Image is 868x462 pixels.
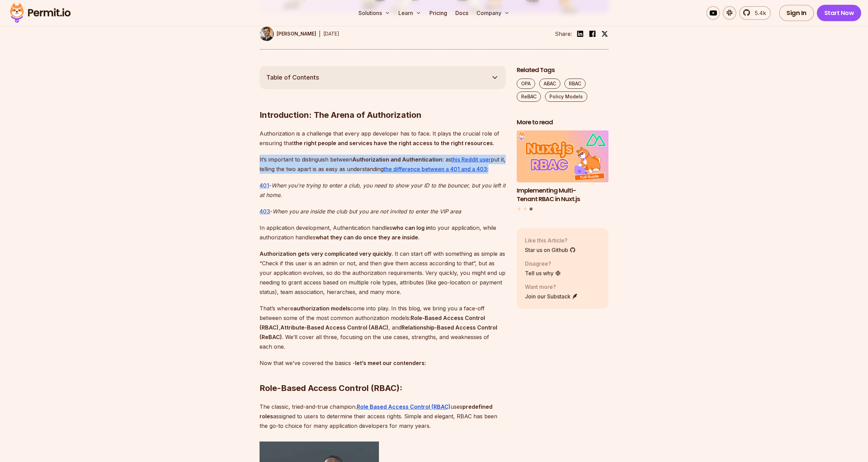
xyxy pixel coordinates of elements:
em: When you're trying to enter a club, you need to show your ID to the bouncer, but you left it at h... [260,182,505,198]
strong: Authorization gets very complicated very quickly [260,250,392,257]
p: That’s where come into play. In this blog, we bring you a face-off between some of the most commo... [260,304,506,351]
img: Implementing Multi-Tenant RBAC in Nuxt.js [517,130,609,182]
li: Share: [555,30,572,38]
span: 5.4k [751,9,766,17]
a: Tell us why [525,269,561,277]
h2: Introduction: The Arena of Authorization [260,82,506,121]
a: RBAC [564,79,586,89]
a: Star us on Github [525,246,576,254]
button: Solutions [356,6,393,20]
button: Learn [396,6,424,20]
strong: Authorization and Authentication [352,156,442,163]
a: Policy Models [545,92,587,102]
a: 401 [260,182,269,189]
p: - [260,207,506,216]
a: the difference between a 401 and a 403 [384,166,487,172]
div: Posts [517,130,609,211]
a: Implementing Multi-Tenant RBAC in Nuxt.jsImplementing Multi-Tenant RBAC in Nuxt.js [517,130,609,203]
h2: More to read [517,118,609,127]
a: OPA [517,79,535,89]
p: Like this Article? [525,236,576,244]
a: [PERSON_NAME] [260,27,316,41]
img: Permit logo [7,1,74,25]
strong: predefined roles [260,403,492,420]
strong: authorization models [293,305,350,312]
p: . It can start off with something as simple as “Check if this user is an admin or not, and then g... [260,249,506,297]
strong: Attribute-Based Access Control (ABAC) [280,324,388,331]
em: When you are inside the club but you are not invited to enter the VIP area [273,208,461,215]
a: Docs [453,6,471,20]
p: Authorization is a challenge that every app developer has to face. It plays the crucial role of e... [260,129,506,148]
a: Start Now [817,5,862,21]
button: Go to slide 1 [518,208,520,210]
div: | [319,30,321,38]
button: Company [474,6,512,20]
button: Go to slide 2 [524,208,527,210]
a: ABAC [539,79,560,89]
strong: Role-Based Access Control (RBAC) [260,314,485,331]
strong: what they can do once they are inside [315,234,418,241]
p: - [260,181,506,200]
p: The classic, tried-and-true champion. uses assigned to users to determine their access rights. Si... [260,402,506,431]
p: Want more? [525,283,578,291]
a: 403 [260,208,270,215]
a: Join our Substack [525,292,578,300]
strong: Relationship-Based Access Control (ReBAC) [260,324,497,340]
strong: who can log in [392,224,431,231]
a: 5.4k [739,6,771,20]
time: [DATE] [323,31,339,37]
strong: let’s meet our contenders [355,360,425,366]
span: Table of Contents [266,73,319,82]
h2: Role-Based Access Control (RBAC): [260,355,506,394]
a: Pricing [427,6,450,20]
p: It’s important to distinguish between : as put it, telling the two apart is as easy as understand... [260,155,506,174]
li: 3 of 3 [517,130,609,203]
a: Role Based Access Control (RBAC) [357,403,451,410]
img: facebook [588,30,597,38]
img: Daniel Bass [260,27,274,41]
h2: Related Tags [517,66,609,74]
p: [PERSON_NAME] [277,30,316,37]
p: Disagree? [525,260,561,268]
button: Go to slide 3 [530,208,533,211]
a: Sign In [779,5,814,21]
strong: the right people and services have the right access to the right resources [294,140,493,146]
h3: Implementing Multi-Tenant RBAC in Nuxt.js [517,186,609,204]
p: In application development, Authentication handles to your application, while authorization handl... [260,223,506,242]
a: this Reddit user [451,156,491,163]
a: ReBAC [517,92,541,102]
img: twitter [601,30,608,37]
button: Table of Contents [260,66,506,89]
p: Now that we've covered the basics - : [260,358,506,368]
img: linkedin [576,30,584,38]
